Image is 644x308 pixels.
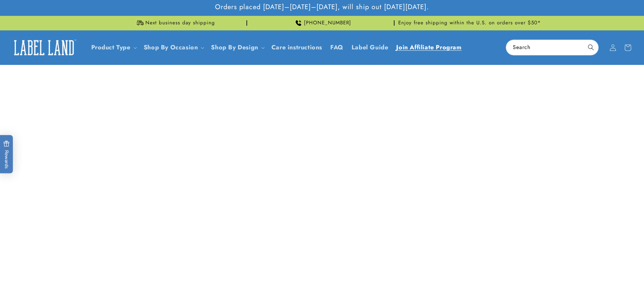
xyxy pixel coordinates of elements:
a: Shop By Design [211,43,258,52]
summary: Product Type [87,40,140,55]
div: Announcement [102,16,247,30]
span: Rewards [3,140,10,168]
a: Label Land [8,34,80,61]
summary: Shop By Design [207,40,267,55]
summary: Shop By Occasion [140,40,207,55]
img: Label Land [10,37,78,58]
span: [PHONE_NUMBER] [304,20,351,26]
a: Care instructions [267,40,326,55]
span: Next business day shipping [145,20,215,26]
a: Product Type [91,43,130,52]
button: Search [583,40,598,55]
a: FAQ [326,40,348,55]
span: FAQ [330,44,343,51]
span: Care instructions [271,44,322,51]
span: Shop By Occasion [144,44,198,51]
a: Label Guide [348,40,392,55]
span: Join Affiliate Program [396,44,461,51]
span: Enjoy free shipping within the U.S. on orders over $50* [398,20,541,26]
a: Join Affiliate Program [392,40,466,55]
div: Announcement [397,16,542,30]
span: Orders placed [DATE]–[DATE]–[DATE], will ship out [DATE][DATE]. [215,3,429,11]
iframe: Gorgias Floating Chat [502,276,637,301]
div: Announcement [250,16,395,30]
span: Label Guide [352,44,388,51]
